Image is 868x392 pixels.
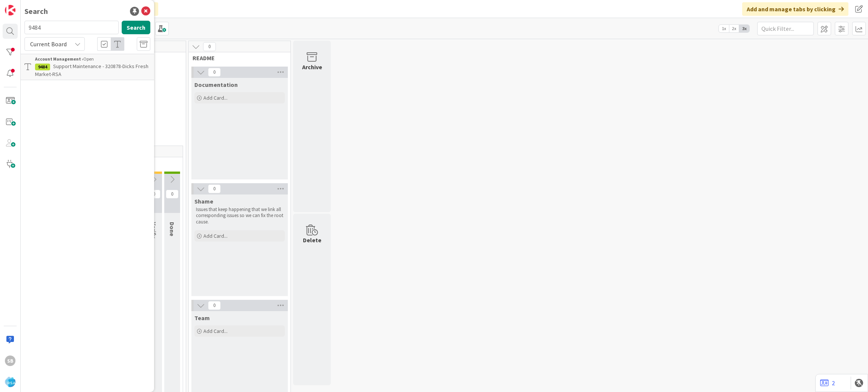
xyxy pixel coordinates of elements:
[30,40,67,48] span: Current Board
[757,22,814,35] input: Quick Filter...
[302,62,322,71] div: Archive
[150,222,158,238] span: Verify
[194,198,213,205] span: Shame
[303,236,321,245] div: Delete
[24,6,48,17] div: Search
[35,63,148,77] span: Support Maintenance - 320878-Dicks Fresh Market-RSA
[5,356,15,366] div: SB
[148,190,160,199] span: 0
[719,25,729,32] span: 1x
[193,54,281,62] span: README
[203,42,216,51] span: 0
[729,25,739,32] span: 2x
[203,328,228,334] span: Add Card...
[742,2,848,16] div: Add and manage tabs by clicking
[196,207,283,225] p: Issues that keep happening that we link all corresponding issues so we can fix the root cause.
[35,56,150,62] div: Open
[194,314,210,322] span: Team
[35,56,83,62] b: Account Management ›
[739,25,749,32] span: 3x
[194,81,238,88] span: Documentation
[203,232,228,239] span: Add Card...
[166,190,179,199] span: 0
[122,21,150,34] button: Search
[208,184,221,193] span: 0
[208,301,221,310] span: 0
[203,94,228,101] span: Add Card...
[168,222,176,236] span: Done
[5,5,15,15] img: Visit kanbanzone.com
[820,378,835,387] a: 2
[208,68,221,77] span: 0
[21,54,154,80] a: Account Management ›Open9484Support Maintenance - 320878-Dicks Fresh Market-RSA
[35,64,50,70] div: 9484
[5,377,15,387] img: avatar
[24,21,119,34] input: Search for title...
